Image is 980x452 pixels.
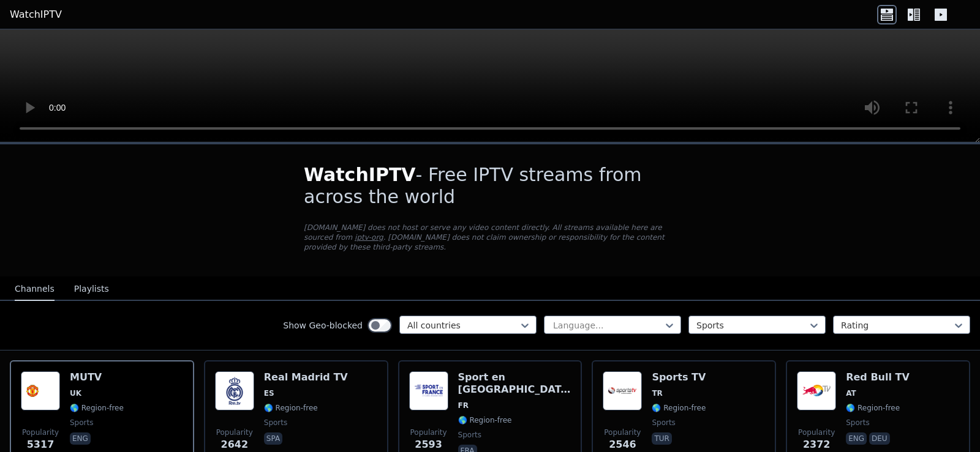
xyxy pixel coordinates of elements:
img: MUTV [21,371,60,410]
h6: MUTV [70,371,124,383]
span: Popularity [22,428,59,437]
span: 🌎 Region-free [652,403,706,413]
span: Popularity [410,428,447,437]
button: Channels [15,278,55,301]
span: FR [458,401,469,410]
span: TR [652,388,662,398]
span: sports [70,418,93,428]
h6: Red Bull TV [846,371,910,383]
h1: - Free IPTV streams from across the world [304,164,676,208]
span: 2546 [609,437,636,452]
span: sports [652,418,675,428]
h6: Sports TV [652,371,706,383]
span: 2642 [221,437,249,452]
span: sports [264,418,287,428]
label: Show Geo-blocked [283,319,363,332]
span: UK [70,388,81,398]
a: WatchIPTV [10,7,62,22]
p: tur [652,432,671,445]
p: eng [846,432,867,445]
span: sports [846,418,869,428]
span: 🌎 Region-free [70,403,124,413]
span: Popularity [216,428,253,437]
p: deu [869,432,890,445]
img: Red Bull TV [797,371,836,410]
span: 🌎 Region-free [458,415,512,425]
p: eng [70,432,91,445]
span: Popularity [798,428,835,437]
span: 🌎 Region-free [264,403,318,413]
h6: Sport en [GEOGRAPHIC_DATA] [458,371,571,396]
span: AT [846,388,856,398]
span: sports [458,430,481,440]
h6: Real Madrid TV [264,371,348,383]
span: WatchIPTV [304,164,416,185]
p: spa [264,432,282,445]
span: ES [264,388,274,398]
img: Sports TV [603,371,642,410]
span: 2372 [803,437,831,452]
span: Popularity [604,428,641,437]
a: iptv-org [355,233,383,242]
img: Real Madrid TV [215,371,254,410]
span: 2593 [415,437,442,452]
button: Playlists [74,278,109,301]
span: 5317 [27,437,55,452]
p: [DOMAIN_NAME] does not host or serve any video content directly. All streams available here are s... [304,223,676,252]
span: 🌎 Region-free [846,403,900,413]
img: Sport en France [409,371,448,410]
